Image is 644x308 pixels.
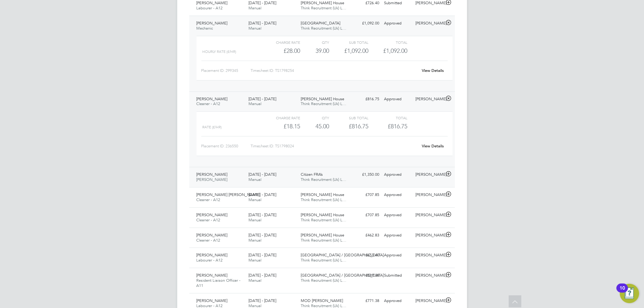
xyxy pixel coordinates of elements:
div: £1,092.00 [329,46,368,56]
span: [PERSON_NAME] [197,21,228,26]
span: Think Recruitment (Uk) L… [301,5,346,11]
div: Approved [382,250,413,260]
div: Placement ID: 299345 [201,66,251,75]
div: £653.40 [351,250,382,260]
div: £816.75 [329,121,368,131]
div: 45.00 [300,121,329,131]
div: Placement ID: 236550 [201,141,251,151]
span: Think Recruitment (Uk) L… [301,278,346,283]
div: [PERSON_NAME] [413,230,444,240]
div: Total [368,39,407,46]
div: [PERSON_NAME] [413,271,444,281]
span: Manual [248,217,261,223]
span: [DATE] - [DATE] [248,0,276,5]
span: [PERSON_NAME] [197,212,228,217]
span: Cleaner - A12 [197,101,220,106]
span: Manual [248,278,261,283]
span: [GEOGRAPHIC_DATA] [301,21,340,26]
div: £707.85 [351,210,382,220]
span: RATE (£/HR) [203,125,222,129]
div: Timesheet ID: TS1798024 [251,141,418,151]
span: [DATE] - [DATE] [248,273,276,278]
span: [DATE] - [DATE] [248,233,276,238]
button: Open Resource Center, 10 new notifications [620,284,639,303]
span: Citizen FRA’s [301,172,323,177]
div: QTY [300,114,329,121]
div: 10 [620,288,625,296]
div: [PERSON_NAME] [413,296,444,306]
span: Think Recruitment (Uk) L… [301,101,346,106]
span: [PERSON_NAME] [197,298,228,303]
a: View Details [422,143,444,149]
div: £28.00 [261,46,300,56]
span: Cleaner - A12 [197,238,220,243]
span: Hourly Rate (£/HR) [203,50,236,54]
span: [PERSON_NAME] House [301,192,344,197]
span: Think Recruitment (Uk) L… [301,26,346,31]
span: Think Recruitment (Uk) L… [301,217,346,223]
a: View Details [422,68,444,73]
span: [DATE] - [DATE] [248,192,276,197]
div: QTY [300,39,329,46]
span: Manual [248,238,261,243]
span: [PERSON_NAME] [197,233,228,238]
span: [GEOGRAPHIC_DATA] / [GEOGRAPHIC_DATA] [301,252,384,258]
div: £18.15 [261,121,300,131]
div: £462.83 [351,230,382,240]
div: £771.38 [351,296,382,306]
div: [PERSON_NAME] [413,210,444,220]
div: Approved [382,18,413,28]
div: Approved [382,94,413,104]
span: Cleaner - A12 [197,197,220,202]
span: [PERSON_NAME] [197,273,228,278]
div: Charge rate [261,114,300,121]
span: Labourer - A12 [197,5,223,11]
div: £707.85 [351,190,382,200]
div: Charge rate [261,39,300,46]
div: £589.38 [351,271,382,281]
div: Submitted [382,271,413,281]
div: [PERSON_NAME] [413,170,444,180]
span: [PERSON_NAME] [197,252,228,258]
span: Think Recruitment (Uk) L… [301,258,346,263]
div: Approved [382,190,413,200]
div: [PERSON_NAME] [413,18,444,28]
span: Cleaner - A12 [197,217,220,223]
div: Approved [382,170,413,180]
span: £816.75 [388,123,407,130]
span: [DATE] - [DATE] [248,298,276,303]
div: Approved [382,210,413,220]
span: [DATE] - [DATE] [248,172,276,177]
span: £1,092.00 [383,47,407,54]
div: Sub Total [329,39,368,46]
span: [DATE] - [DATE] [248,212,276,217]
span: [PERSON_NAME] House [301,0,344,5]
span: [DATE] - [DATE] [248,21,276,26]
span: [PERSON_NAME] [197,177,228,182]
div: £1,350.00 [351,170,382,180]
div: £816.75 [351,94,382,104]
span: MOD [PERSON_NAME] [301,298,343,303]
div: £1,092.00 [351,18,382,28]
div: Approved [382,230,413,240]
span: Manual [248,26,261,31]
div: Approved [382,296,413,306]
span: [DATE] - [DATE] [248,252,276,258]
span: Manual [248,5,261,11]
div: [PERSON_NAME] [413,94,444,104]
span: Manual [248,177,261,182]
span: Think Recruitment (Uk) L… [301,238,346,243]
span: [PERSON_NAME] House [301,212,344,217]
span: Think Recruitment (Uk) L… [301,197,346,202]
div: [PERSON_NAME] [413,190,444,200]
span: [DATE] - [DATE] [248,96,276,101]
span: [PERSON_NAME] House [301,96,344,101]
span: Resident Liaison Officer - A11 [197,278,241,288]
div: 39.00 [300,46,329,56]
span: Think Recruitment (Uk) L… [301,177,346,182]
div: Total [368,114,407,121]
div: Sub Total [329,114,368,121]
span: [GEOGRAPHIC_DATA] / [GEOGRAPHIC_DATA] [301,273,384,278]
span: Labourer - A12 [197,258,223,263]
span: [PERSON_NAME] [197,96,228,101]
